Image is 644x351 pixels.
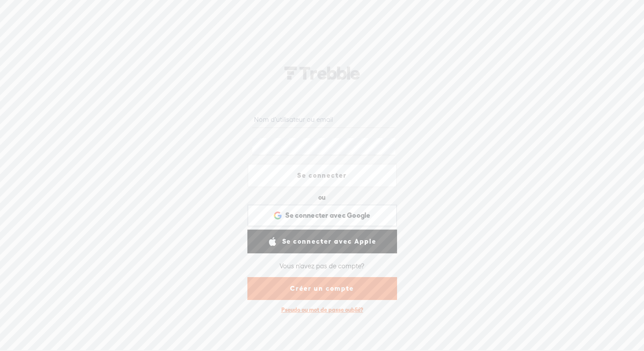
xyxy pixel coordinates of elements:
[247,230,397,253] a: Se connecter avec Apple
[247,164,397,187] a: Se connecter
[247,277,397,300] a: Créer un compte
[285,211,371,220] span: Se connecter avec Google
[252,111,395,128] input: Nom d'utilisateur ou email
[318,190,326,205] div: ou
[277,302,368,318] div: Pseudo ou mot de passe oublié?
[280,257,364,275] div: Vous n'avez pas de compte?
[247,205,397,227] div: Se connecter avec Google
